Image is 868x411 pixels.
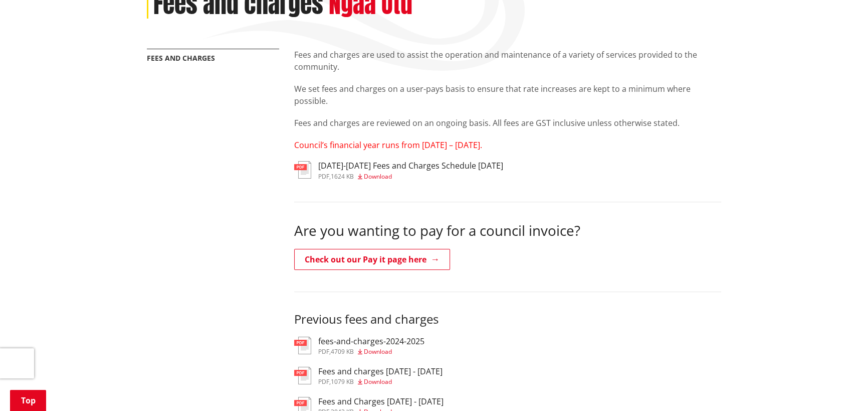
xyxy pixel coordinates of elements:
span: 1079 KB [331,377,354,386]
div: , [318,349,424,355]
h3: Fees and Charges [DATE] - [DATE] [318,397,444,406]
iframe: Messenger Launcher [822,369,858,405]
div: , [318,379,443,385]
a: Fees and charges [147,53,215,63]
h3: fees-and-charges-2024-2025 [318,337,424,346]
p: We set fees and charges on a user-pays basis to ensure that rate increases are kept to a minimum ... [294,83,721,107]
a: fees-and-charges-2024-2025 pdf,4709 KB Download [294,337,424,355]
h3: Previous fees and charges [294,312,721,327]
h3: [DATE]-[DATE] Fees and Charges Schedule [DATE] [318,161,503,171]
p: Fees and charges are used to assist the operation and maintenance of a variety of services provid... [294,49,721,73]
a: Check out our Pay it page here [294,249,450,270]
div: , [318,174,503,180]
a: Top [10,390,46,411]
span: 4709 KB [331,347,354,356]
a: [DATE]-[DATE] Fees and Charges Schedule [DATE] pdf,1624 KB Download [294,161,503,179]
img: document-pdf.svg [294,337,311,354]
img: document-pdf.svg [294,367,311,384]
span: pdf [318,347,329,356]
span: Council’s financial year runs from [DATE] – [DATE]. [294,140,482,151]
span: pdf [318,377,329,386]
span: Download [364,347,392,356]
a: Fees and charges [DATE] - [DATE] pdf,1079 KB Download [294,367,443,385]
span: pdf [318,172,329,181]
h3: Fees and charges [DATE] - [DATE] [318,367,443,376]
span: Are you wanting to pay for a council invoice? [294,221,580,240]
span: 1624 KB [331,172,354,181]
img: document-pdf.svg [294,161,311,179]
p: Fees and charges are reviewed on an ongoing basis. All fees are GST inclusive unless otherwise st... [294,117,721,129]
span: Download [364,172,392,181]
span: Download [364,377,392,386]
